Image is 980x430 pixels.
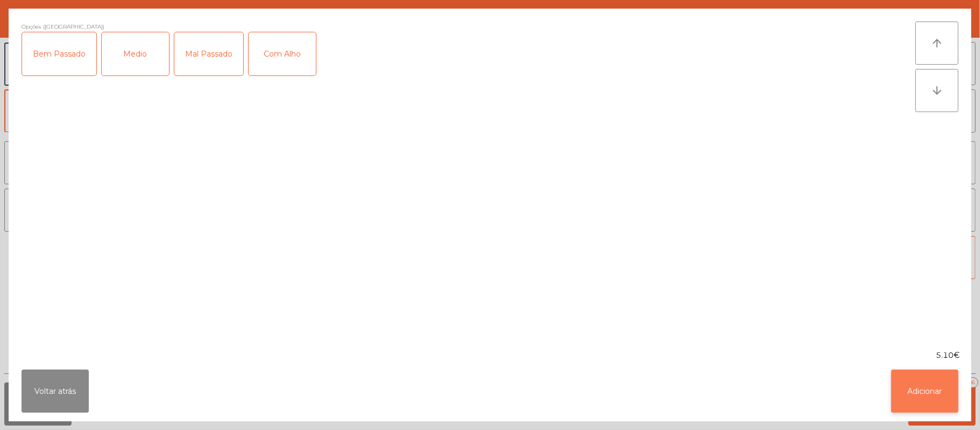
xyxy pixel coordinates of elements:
div: Bem Passado [22,32,96,75]
span: ([GEOGRAPHIC_DATA]) [43,22,104,32]
div: Com Alho [249,32,316,75]
button: Adicionar [891,370,958,413]
button: arrow_upward [915,22,958,65]
span: Opções [22,22,41,32]
button: arrow_downward [915,69,958,112]
div: 5.10€ [9,350,971,361]
div: Mal Passado [174,32,243,75]
button: Voltar atrás [22,370,89,413]
i: arrow_downward [930,84,943,97]
div: Medio [102,32,169,75]
i: arrow_upward [930,37,943,50]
